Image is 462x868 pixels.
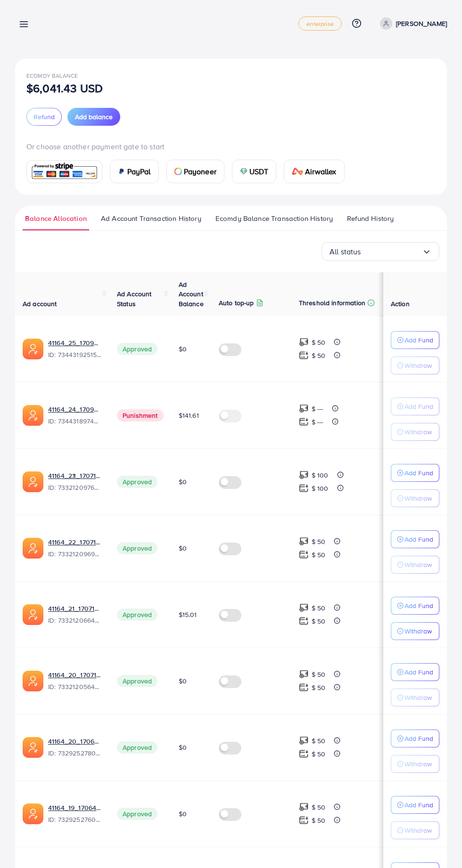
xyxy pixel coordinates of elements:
[75,112,113,122] span: Add balance
[404,692,432,703] p: Withdraw
[48,405,102,426] div: <span class='underline'>41164_24_1709982576916</span></br>7344318974215340033
[179,411,199,420] span: $141.61
[23,737,43,758] img: ic-ads-acc.e4c84228.svg
[48,338,102,348] a: 41164_25_1709982599082
[404,733,433,744] p: Add Fund
[299,297,365,308] p: Threshold information
[179,544,187,553] span: $0
[391,357,439,374] button: Withdraw
[23,671,43,691] img: ic-ads-acc.e4c84228.svg
[299,603,309,613] img: top-up amount
[48,616,102,625] span: ID: 7332120664427642882
[298,16,342,31] a: enterprise
[299,470,309,480] img: top-up amount
[299,483,309,493] img: top-up amount
[117,476,157,488] span: Approved
[48,670,102,680] a: 41164_20_1707142368069
[232,160,277,183] a: cardUSDT
[23,604,43,625] img: ic-ads-acc.e4c84228.svg
[361,244,422,259] input: Search for option
[48,737,102,758] div: <span class='underline'>41164_20_1706474683598</span></br>7329252780571557890
[48,483,102,492] span: ID: 7332120976240689154
[404,493,432,504] p: Withdraw
[48,670,102,692] div: <span class='underline'>41164_20_1707142368069</span></br>7332120564271874049
[312,682,326,693] p: $ 50
[284,160,344,183] a: cardAirwallex
[26,160,102,183] a: card
[110,160,159,183] a: cardPayPal
[292,168,303,175] img: card
[299,616,309,626] img: top-up amount
[404,334,433,346] p: Add Fund
[391,464,439,482] button: Add Fund
[312,483,329,494] p: $ 100
[299,736,309,746] img: top-up amount
[166,160,224,183] a: cardPayoneer
[48,815,102,824] span: ID: 7329252760468127746
[179,743,187,752] span: $0
[23,538,43,559] img: ic-ads-acc.e4c84228.svg
[48,537,102,559] div: <span class='underline'>41164_22_1707142456408</span></br>7332120969684811778
[48,471,102,493] div: <span class='underline'>41164_23_1707142475983</span></br>7332120976240689154
[404,799,433,811] p: Add Fund
[30,162,99,182] img: card
[48,737,102,746] a: 41164_20_1706474683598
[48,604,102,613] a: 41164_21_1707142387585
[117,409,164,422] span: Punishment
[23,299,57,308] span: Ad account
[48,682,102,691] span: ID: 7332120564271874049
[312,602,326,614] p: $ 50
[101,213,201,224] span: Ad Account Transaction History
[312,616,326,627] p: $ 50
[48,604,102,625] div: <span class='underline'>41164_21_1707142387585</span></br>7332120664427642882
[312,669,326,680] p: $ 50
[312,416,323,428] p: $ ---
[391,331,439,349] button: Add Fund
[391,597,439,615] button: Add Fund
[391,663,439,681] button: Add Fund
[404,559,432,570] p: Withdraw
[391,821,439,839] button: Withdraw
[179,809,187,819] span: $0
[174,168,182,175] img: card
[179,280,204,308] span: Ad Account Balance
[26,141,436,152] p: Or choose another payment gate to start
[23,471,43,492] img: ic-ads-acc.e4c84228.svg
[391,299,410,308] span: Action
[391,730,439,747] button: Add Fund
[322,242,439,261] div: Search for option
[391,755,439,773] button: Withdraw
[404,401,433,412] p: Add Fund
[118,168,125,175] img: card
[299,749,309,759] img: top-up amount
[299,802,309,812] img: top-up amount
[396,18,447,29] p: [PERSON_NAME]
[179,676,187,686] span: $0
[48,350,102,359] span: ID: 7344319251534069762
[391,556,439,574] button: Withdraw
[391,397,439,415] button: Add Fund
[48,471,102,480] a: 41164_23_1707142475983
[299,417,309,427] img: top-up amount
[179,344,187,354] span: $0
[117,608,157,621] span: Approved
[48,416,102,426] span: ID: 7344318974215340033
[25,213,87,224] span: Balance Allocation
[404,666,433,678] p: Add Fund
[48,803,102,812] a: 41164_19_1706474666940
[299,404,309,414] img: top-up amount
[404,758,432,770] p: Withdraw
[391,530,439,548] button: Add Fund
[404,426,432,438] p: Withdraw
[391,796,439,814] button: Add Fund
[391,423,439,441] button: Withdraw
[376,17,447,30] a: [PERSON_NAME]
[23,405,43,426] img: ic-ads-acc.e4c84228.svg
[312,815,326,826] p: $ 50
[299,815,309,825] img: top-up amount
[404,825,432,836] p: Withdraw
[299,669,309,679] img: top-up amount
[404,360,432,371] p: Withdraw
[26,82,103,94] p: $6,041.43 USD
[184,166,216,177] span: Payoneer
